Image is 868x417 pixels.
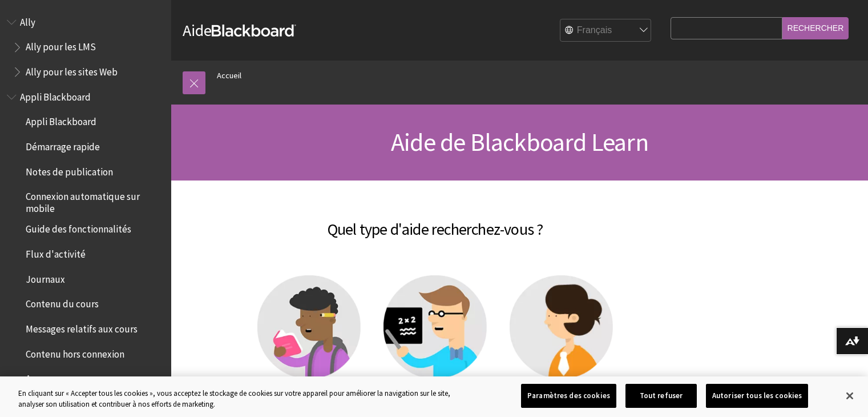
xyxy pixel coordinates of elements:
span: Ally pour les LMS [26,38,96,53]
span: Connexion automatique sur mobile [26,187,163,214]
span: Journaux [26,270,65,285]
strong: Blackboard [212,25,296,37]
span: Aide de Blackboard Learn [391,126,648,158]
div: En cliquant sur « Accepter tous les cookies », vous acceptez le stockage de cookies sur votre app... [18,388,478,410]
span: Messages relatifs aux cours [26,319,138,335]
img: Aide pour les étudiants [257,275,361,379]
a: Aide pour les étudiants Étudiant [257,275,361,405]
span: Ally [20,13,35,28]
a: Accueil [217,69,241,83]
img: Aide pour les formateurs [383,275,487,379]
select: Site Language Selector [560,19,652,42]
span: Appli Blackboard [20,87,91,103]
nav: Book outline for Anthology Ally Help [7,13,164,82]
span: Appli Blackboard [26,113,96,128]
button: Autoriser tous les cookies [706,384,808,408]
h2: Quel type d'aide recherchez-vous ? [183,203,688,241]
span: Notes de publication [26,162,113,178]
span: Ally pour les sites Web [26,62,118,78]
button: Paramètres des cookies [521,384,616,408]
img: Aide pour les administrateurs [510,275,613,379]
input: Rechercher [782,17,849,39]
button: Tout refuser [625,384,697,408]
a: Aide pour les formateurs Professeur [383,275,487,405]
span: Contenu du cours [26,295,99,310]
a: AideBlackboard [183,20,296,41]
span: Guide des fonctionnalités [26,220,131,235]
a: Aide pour les administrateurs Administrateur [510,275,613,405]
span: Annonces [26,370,65,385]
button: Fermer [837,383,862,408]
span: Flux d'activité [26,244,86,260]
span: Contenu hors connexion [26,344,124,360]
span: Démarrage rapide [26,137,100,153]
